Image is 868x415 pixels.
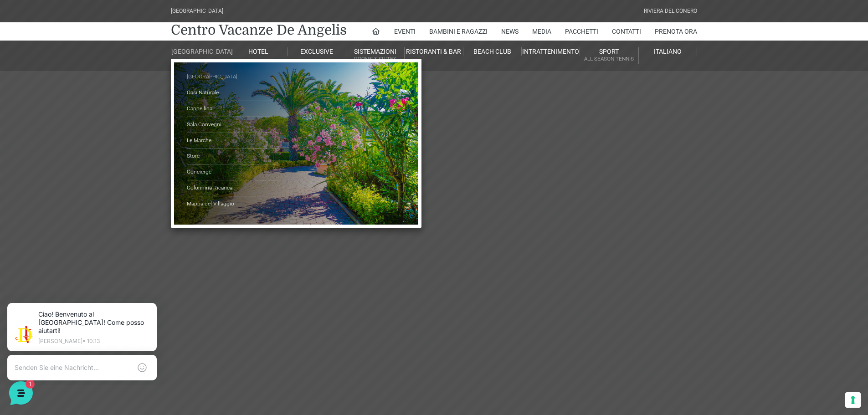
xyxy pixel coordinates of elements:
iframe: Customerly Messenger Launcher [7,379,35,407]
a: Pacchetti [565,22,598,41]
small: Rooms & Suites [346,55,404,63]
a: Colonnina Ricarica [187,180,278,196]
a: Concierge [187,164,278,180]
img: light [20,34,38,52]
a: Mappa del Villaggio [187,196,278,212]
div: Riviera Del Conero [644,7,697,15]
button: Ein Gespräch beginnen [15,129,168,148]
p: Hilfe [141,305,153,313]
p: [PERSON_NAME] • 10:13 [44,46,155,52]
input: Suche nach einem Artikel... [21,185,149,195]
a: [PERSON_NAME]Ciao! Benvenuto al [GEOGRAPHIC_DATA]! Come posso aiutarti!vor 3 m1 [11,98,171,126]
a: Alle anzeigen [126,87,168,95]
span: Ein Gespräch beginnen [62,135,132,142]
a: Exclusive [288,47,346,56]
a: Media [532,22,551,41]
a: Hotel [229,47,288,56]
a: Sala Convegni [187,117,278,133]
a: SportAll Season Tennis [580,47,638,64]
a: SistemazioniRooms & Suites [346,47,405,64]
span: Finden Sie eine Antwort [15,166,87,173]
button: 1Nachrichten [63,292,119,313]
a: Beach Club [463,47,522,56]
a: Italiano [639,47,697,56]
a: Hilfezentrum öffnen [108,166,168,173]
span: 1 [91,292,98,298]
button: Le tue preferenze relative al consenso per le tecnologie di tracciamento [845,392,861,408]
a: Oasi Naturale [187,85,278,101]
a: Cappellina [187,101,278,117]
a: Prenota Ora [655,22,697,41]
p: Nachrichten [75,305,107,313]
a: Store [187,149,278,164]
span: Italiano [654,48,682,55]
a: Contatti [612,22,641,41]
img: light [15,103,33,121]
h2: Hallo von [GEOGRAPHIC_DATA] 👋 [7,7,153,51]
p: Ciao! Benvenuto al [GEOGRAPHIC_DATA]! Come posso aiutarti! [44,18,155,43]
span: Ihre Gespräche [15,87,61,95]
a: Le Marche [187,133,278,149]
span: [PERSON_NAME] [38,102,143,111]
p: La nostra missione è rendere la tua esperienza straordinaria! [7,55,153,73]
p: Startseite [23,305,48,313]
a: Centro Vacanze De Angelis [171,21,347,39]
a: Ristoranti & Bar [405,47,463,56]
a: [GEOGRAPHIC_DATA] [187,69,278,85]
a: News [501,22,519,41]
button: Hilfe [119,292,175,313]
a: Intrattenimento [522,47,580,56]
p: Ciao! Benvenuto al [GEOGRAPHIC_DATA]! Come posso aiutarti! [38,113,143,122]
div: [GEOGRAPHIC_DATA] [171,7,223,15]
a: Eventi [394,22,416,41]
a: Bambini e Ragazzi [429,22,488,41]
p: vor 3 m [148,102,168,110]
small: All Season Tennis [580,55,638,63]
span: 1 [159,113,168,122]
button: Startseite [7,292,63,313]
a: [GEOGRAPHIC_DATA] [171,47,229,56]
